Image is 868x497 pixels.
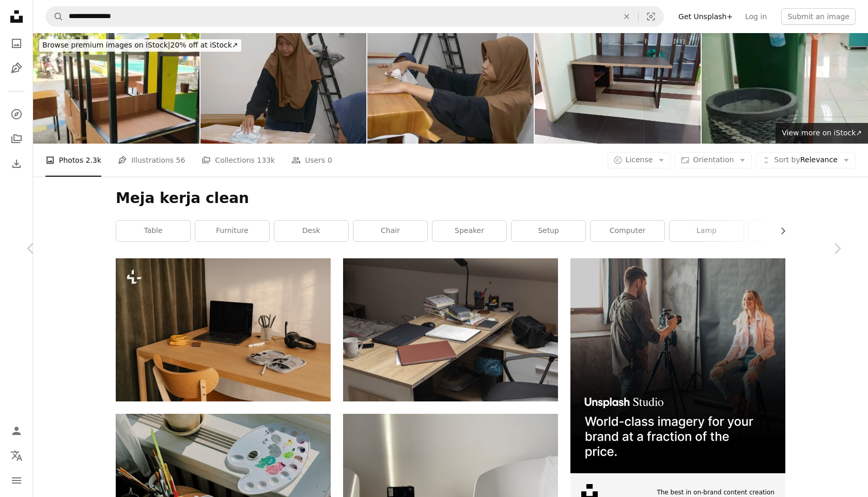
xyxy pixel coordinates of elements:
a: Get Unsplash+ [672,8,739,25]
a: Log in [739,8,773,25]
img: file-1715651741414-859baba4300dimage [570,258,785,473]
a: Users 0 [291,144,332,177]
button: Orientation [675,152,752,168]
a: Illustrations 56 [118,144,185,177]
img: A laptop computer sitting on top of a wooden desk [116,258,331,401]
span: 133k [257,154,275,166]
img: Stack of tables [33,33,199,144]
a: setup [512,221,585,241]
a: A laptop computer sitting on top of a wooden desk [116,325,331,334]
a: Explore [6,104,27,125]
img: some equipment from the janitor of the office room in the morning [702,33,868,144]
a: a wooden desk topped with a laptop computer [343,325,558,334]
a: Photos [6,33,27,54]
a: computer [591,221,664,241]
button: License [608,152,671,168]
span: Sort by [774,156,800,164]
a: Illustrations [6,58,27,79]
h1: Meja kerja clean [116,189,785,208]
span: View more on iStock ↗ [782,129,862,137]
img: a wooden desk topped with a laptop computer [343,258,558,401]
button: Search Unsplash [46,7,64,26]
button: Clear [615,7,638,26]
a: Download History [6,153,27,174]
a: Browse premium images on iStock|20% off at iStock↗ [33,33,247,58]
span: The best in on-brand content creation [657,488,774,497]
a: View more on iStock↗ [776,123,868,144]
span: Orientation [693,156,734,164]
a: speaker [432,221,506,241]
span: License [626,156,653,164]
button: scroll list to the right [773,221,785,241]
a: desk [274,221,348,241]
a: lamp [670,221,743,241]
span: Relevance [774,155,838,165]
img: folding table in the office [535,33,701,144]
a: Log in / Sign up [6,421,27,441]
a: furniture [195,221,269,241]
button: Language [6,445,27,466]
span: Browse premium images on iStock | [42,41,170,49]
form: Find visuals sitewide [45,6,664,27]
a: table [116,221,190,241]
button: Sort byRelevance [756,152,856,168]
a: chair [353,221,427,241]
button: Submit an image [781,8,856,25]
button: Visual search [639,7,663,26]
img: Asian muslim women, mother and daughter doing crafts work, covering table with wooden textured vinyl [367,33,534,144]
button: Menu [6,470,27,491]
div: 20% off at iStock ↗ [39,39,241,52]
a: Collections [6,129,27,149]
a: Collections 133k [202,144,275,177]
span: 0 [328,154,332,166]
a: black [749,221,823,241]
a: Next [806,199,868,298]
img: Asian muslim women, mother and daughter doing crafts work, covering table with wooden textured vinyl [200,33,367,144]
span: 56 [176,154,185,166]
